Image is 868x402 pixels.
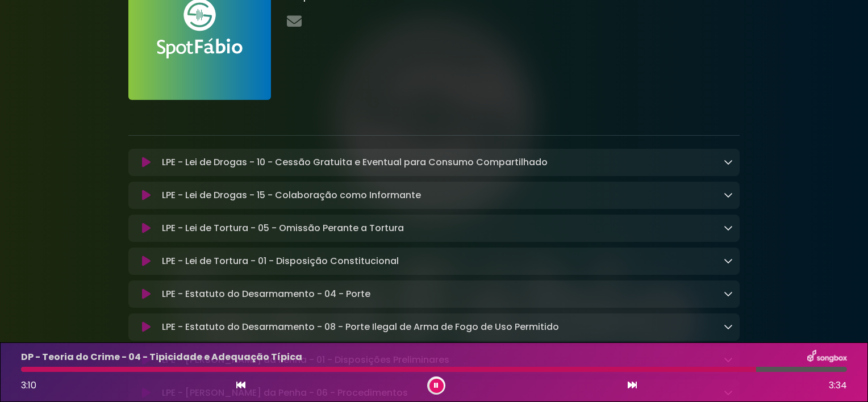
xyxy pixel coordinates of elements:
p: LPE - Estatuto do Desarmamento - 04 - Porte [162,287,370,301]
p: LPE - Lei de Tortura - 05 - Omissão Perante a Tortura [162,221,404,235]
span: 3:34 [829,379,847,392]
p: LPE - Lei de Drogas - 15 - Colaboração como Informante [162,189,421,202]
p: LPE - Estatuto do Desarmamento - 08 - Porte Ilegal de Arma de Fogo de Uso Permitido [162,320,559,334]
img: songbox-logo-white.png [807,350,847,365]
p: LPE - Lei de Tortura - 01 - Disposição Constitucional [162,254,399,268]
span: 3:10 [21,379,36,392]
p: LPE - Lei de Drogas - 10 - Cessão Gratuita e Eventual para Consumo Compartilhado [162,156,548,169]
p: DP - Teoria do Crime - 04 - Tipicidade e Adequação Típica [21,350,302,364]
